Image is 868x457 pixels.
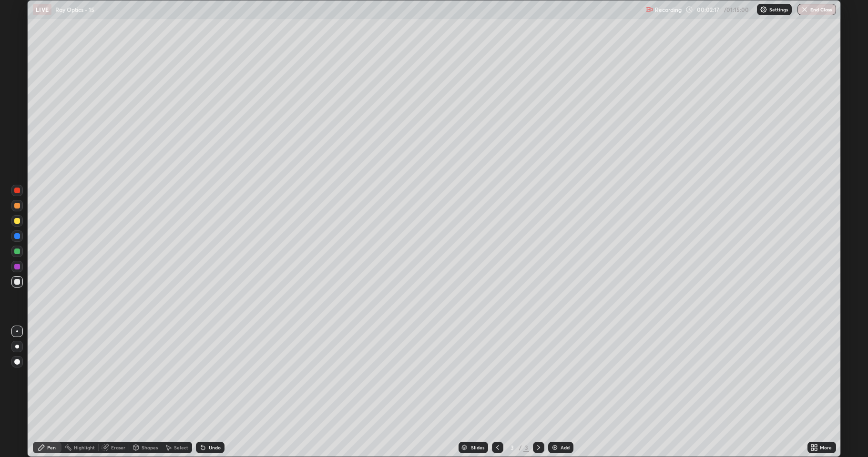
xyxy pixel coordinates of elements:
[797,4,836,15] button: End Class
[519,445,521,450] div: /
[769,7,788,12] p: Settings
[820,445,832,450] div: More
[645,6,653,13] img: recording.375f2c34.svg
[551,444,559,451] img: add-slide-button
[507,445,517,450] div: 3
[655,6,682,13] p: Recording
[174,445,188,450] div: Select
[36,6,49,13] p: LIVE
[74,445,95,450] div: Highlight
[142,445,158,450] div: Shapes
[209,445,221,450] div: Undo
[523,443,529,452] div: 3
[47,445,56,450] div: Pen
[760,6,767,13] img: class-settings-icons
[561,445,570,450] div: Add
[55,6,94,13] p: Ray Optics - 15
[801,6,808,13] img: end-class-cross
[471,445,484,450] div: Slides
[111,445,125,450] div: Eraser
